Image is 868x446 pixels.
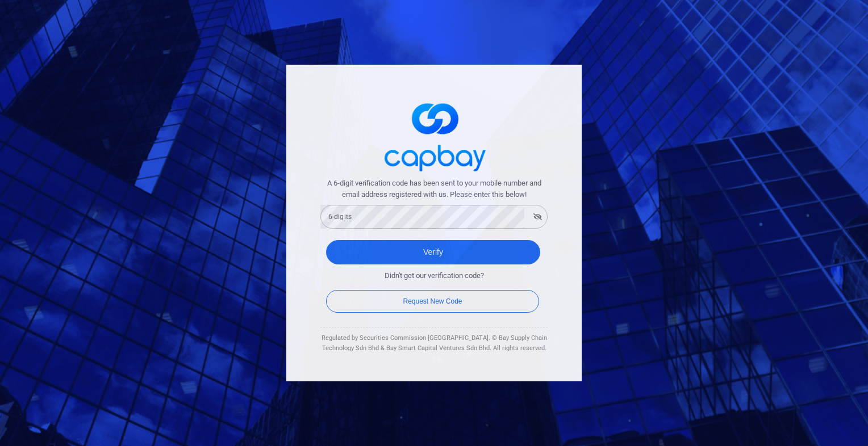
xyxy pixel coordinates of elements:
[377,93,491,178] img: logo
[320,333,548,353] div: Regulated by Securities Commission [GEOGRAPHIC_DATA]. © Bay Supply Chain Technology Sdn Bhd & Bay...
[326,290,539,313] button: Request New Code
[320,178,548,201] span: A 6-digit verification code has been sent to your mobile number and email address registered with...
[385,270,484,282] span: Didn't get our verification code?
[326,240,540,264] button: Verify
